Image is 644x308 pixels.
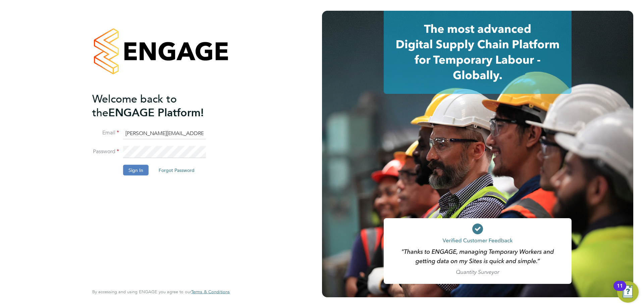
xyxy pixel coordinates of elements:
[191,289,230,295] a: Terms & Conditions
[617,286,623,295] div: 11
[153,165,200,176] button: Forgot Password
[92,289,230,295] span: By accessing and using ENGAGE you agree to our
[123,165,149,176] button: Sign In
[92,148,119,155] label: Password
[92,92,223,119] h2: ENGAGE Platform!
[617,281,639,303] button: Open Resource Center, 11 new notifications
[92,129,119,136] label: Email
[123,127,206,139] input: Enter your work email...
[92,92,177,119] span: Welcome back to the
[191,289,230,295] span: Terms & Conditions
